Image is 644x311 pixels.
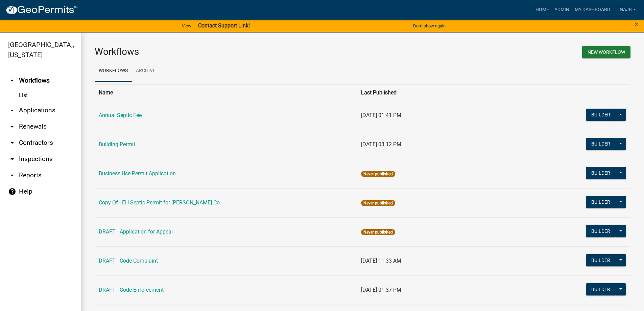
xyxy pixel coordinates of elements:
a: Annual Septic Fee [99,112,142,118]
button: Close [635,20,639,28]
span: Never published [361,229,395,235]
button: Builder [586,167,616,179]
button: Builder [586,138,616,150]
span: [DATE] 01:37 PM [361,287,401,293]
a: Copy Of - EH-Septic Permit for [PERSON_NAME] Co. [99,199,221,206]
span: Never published [361,200,395,206]
button: Builder [586,254,616,266]
i: arrow_drop_down [8,171,16,179]
a: View [179,20,194,31]
span: [DATE] 01:41 PM [361,112,401,118]
strong: Contact Support Link! [198,22,250,29]
button: Builder [586,283,616,295]
i: help [8,187,16,196]
i: arrow_drop_up [8,76,16,85]
i: arrow_drop_down [8,123,16,131]
button: Builder [586,225,616,237]
span: × [635,20,639,29]
a: Building Permit [99,141,135,148]
a: DRAFT - Code Complaint [99,258,158,264]
a: Archive [132,60,160,82]
h3: Workflows [95,46,358,58]
th: Name [95,84,357,101]
span: [DATE] 11:33 AM [361,258,401,264]
a: DRAFT - Code Enforcement [99,287,164,293]
a: My Dashboard [572,3,613,16]
i: arrow_drop_down [8,106,16,114]
a: Workflows [95,60,132,82]
button: Builder [586,109,616,121]
a: DRAFT - Application for Appeal [99,228,173,235]
button: New Workflow [582,46,630,58]
a: Tinajb [613,3,639,16]
a: Admin [552,3,572,16]
th: Last Published [357,84,532,101]
span: Never published [361,171,395,177]
button: Builder [586,196,616,208]
i: arrow_drop_down [8,139,16,147]
span: [DATE] 03:12 PM [361,141,401,148]
i: arrow_drop_down [8,155,16,163]
a: Business Use Permit Application [99,170,176,177]
button: Don't show again [410,20,448,31]
a: Home [533,3,552,16]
